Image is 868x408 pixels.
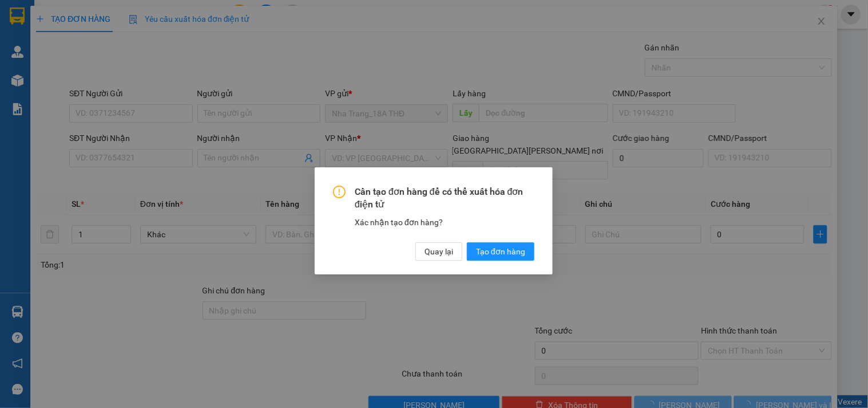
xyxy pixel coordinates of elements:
span: Quay lại [425,245,454,258]
span: Cần tạo đơn hàng để có thể xuất hóa đơn điện tử [355,186,534,211]
button: Quay lại [416,242,463,261]
span: Tạo đơn hàng [477,245,526,258]
span: exclamation-circle [333,186,346,198]
button: Tạo đơn hàng [467,242,535,261]
div: Xác nhận tạo đơn hàng? [355,216,534,229]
